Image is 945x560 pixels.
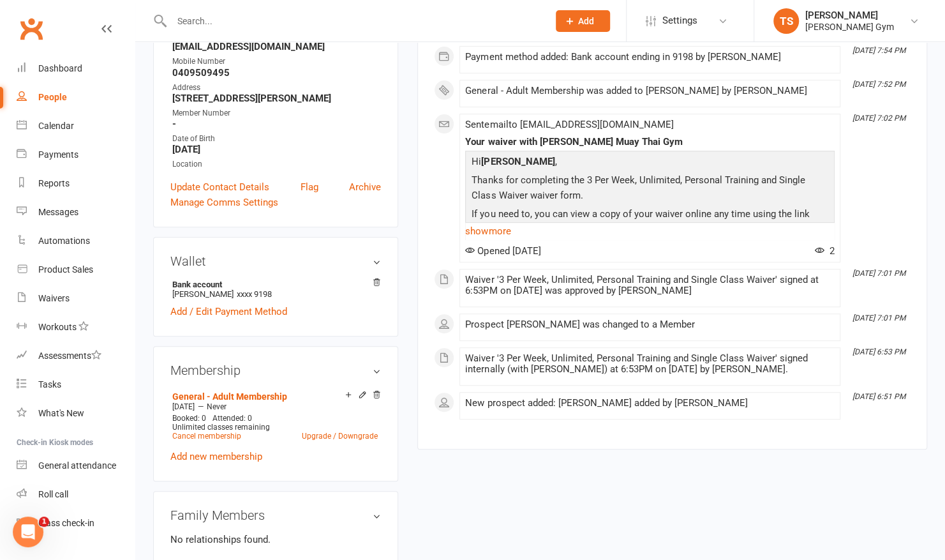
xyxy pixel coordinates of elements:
[17,112,135,140] a: Calendar
[468,154,831,172] p: Hi ,
[38,518,94,528] div: Class check-in
[38,293,70,303] div: Waivers
[172,402,195,411] span: [DATE]
[481,156,554,167] strong: [PERSON_NAME]
[17,342,135,370] a: Assessments
[38,236,90,246] div: Automations
[172,107,381,119] div: Member Number
[17,313,135,342] a: Workouts
[17,255,135,284] a: Product Sales
[38,489,68,499] div: Roll call
[39,517,49,527] span: 1
[465,222,835,240] a: show more
[852,114,905,123] i: [DATE] 7:02 PM
[302,432,378,441] a: Upgrade / Downgrade
[468,206,831,240] p: If you need to, you can view a copy of your waiver online any time using the link below:
[172,158,381,170] div: Location
[805,10,894,21] div: [PERSON_NAME]
[805,21,894,33] div: [PERSON_NAME] Gym
[172,414,206,423] span: Booked: 0
[168,12,539,30] input: Search...
[773,8,799,34] div: TS
[465,275,835,296] div: Waiver '3 Per Week, Unlimited, Personal Training and Single Class Waiver' signed at 6:53PM on [DA...
[815,245,835,257] span: 2
[17,370,135,399] a: Tasks
[169,402,381,412] div: —
[465,86,835,96] div: General - Adult Membership was added to [PERSON_NAME] by [PERSON_NAME]
[349,179,381,195] a: Archive
[38,121,74,131] div: Calendar
[172,133,381,145] div: Date of Birth
[852,46,905,55] i: [DATE] 7:54 PM
[465,398,835,409] div: New prospect added: [PERSON_NAME] added by [PERSON_NAME]
[465,319,835,330] div: Prospect [PERSON_NAME] was changed to a Member
[17,140,135,169] a: Payments
[38,408,84,418] div: What's New
[170,532,381,547] p: No relationships found.
[17,198,135,227] a: Messages
[172,144,381,155] strong: [DATE]
[170,304,287,319] a: Add / Edit Payment Method
[17,54,135,83] a: Dashboard
[38,264,93,275] div: Product Sales
[852,80,905,89] i: [DATE] 7:52 PM
[17,509,135,538] a: Class kiosk mode
[852,347,905,356] i: [DATE] 6:53 PM
[170,254,381,268] h3: Wallet
[465,245,540,257] span: Opened [DATE]
[38,178,70,188] div: Reports
[852,269,905,278] i: [DATE] 7:01 PM
[172,432,241,441] a: Cancel membership
[301,179,318,195] a: Flag
[17,480,135,509] a: Roll call
[465,119,673,130] span: Sent email to [EMAIL_ADDRESS][DOMAIN_NAME]
[465,52,835,63] div: Payment method added: Bank account ending in 9198 by [PERSON_NAME]
[170,195,278,210] a: Manage Comms Settings
[172,56,381,68] div: Mobile Number
[17,227,135,255] a: Automations
[17,169,135,198] a: Reports
[852,392,905,401] i: [DATE] 6:51 PM
[172,391,287,402] a: General - Adult Membership
[17,284,135,313] a: Waivers
[38,92,67,102] div: People
[556,10,610,32] button: Add
[465,353,835,375] div: Waiver '3 Per Week, Unlimited, Personal Training and Single Class Waiver' signed internally (with...
[38,149,78,160] div: Payments
[207,402,227,411] span: Never
[212,414,252,423] span: Attended: 0
[465,137,835,148] div: Your waiver with [PERSON_NAME] Muay Thai Gym
[170,278,381,301] li: [PERSON_NAME]
[38,351,101,361] div: Assessments
[172,41,381,52] strong: [EMAIL_ADDRESS][DOMAIN_NAME]
[170,363,381,377] h3: Membership
[17,451,135,480] a: General attendance kiosk mode
[172,67,381,79] strong: 0409509495
[38,460,116,471] div: General attendance
[172,280,375,289] strong: Bank account
[38,379,61,390] div: Tasks
[172,82,381,94] div: Address
[17,399,135,428] a: What's New
[170,451,262,462] a: Add new membership
[578,16,594,26] span: Add
[38,207,78,217] div: Messages
[852,314,905,322] i: [DATE] 7:01 PM
[172,93,381,104] strong: [STREET_ADDRESS][PERSON_NAME]
[17,83,135,112] a: People
[237,289,272,299] span: xxxx 9198
[38,63,82,73] div: Dashboard
[15,13,47,45] a: Clubworx
[13,517,43,547] iframe: Intercom live chat
[170,179,269,195] a: Update Contact Details
[172,423,270,432] span: Unlimited classes remaining
[662,6,697,35] span: Settings
[38,322,77,332] div: Workouts
[468,172,831,206] p: Thanks for completing the 3 Per Week, Unlimited, Personal Training and Single Class Waiver waiver...
[170,508,381,522] h3: Family Members
[172,118,381,130] strong: -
